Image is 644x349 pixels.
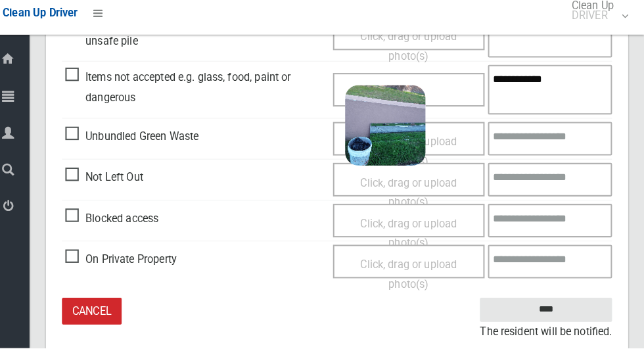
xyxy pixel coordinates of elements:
span: Clean Up [566,9,628,28]
small: The resident will be notified. [483,323,612,343]
small: DRIVER [573,18,614,28]
span: Unbundled Green Waste [77,132,208,152]
span: Click, drag or upload photo(s) [366,181,461,213]
span: Items not accepted e.g. glass, food, paint or dangerous [77,74,333,113]
a: Cancel [74,300,132,327]
span: Clean Up Driver [16,14,89,27]
span: Not Left Out [77,172,153,192]
span: Click, drag or upload photo(s) [366,261,461,293]
span: Click, drag or upload photo(s) [366,221,461,253]
span: Blocked access [77,212,168,232]
span: On Private Property [77,252,186,272]
a: Clean Up Driver [16,11,89,31]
